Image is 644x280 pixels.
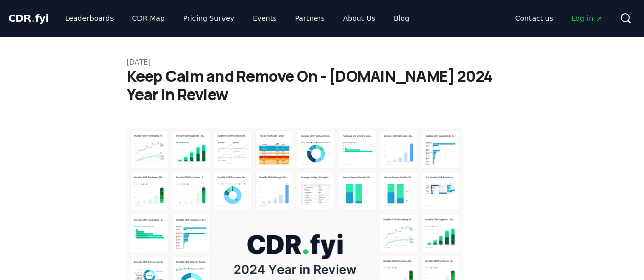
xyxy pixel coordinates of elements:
[124,9,173,27] a: CDR Map
[564,9,611,27] a: Log in
[572,13,603,23] span: Log in
[335,9,383,27] a: About Us
[57,9,417,27] nav: Main
[244,9,285,27] a: Events
[32,12,35,24] span: .
[507,9,562,27] a: Contact us
[385,9,417,27] a: Blog
[127,57,518,67] p: [DATE]
[8,12,49,24] span: CDR fyi
[287,9,333,27] a: Partners
[57,9,122,27] a: Leaderboards
[507,9,611,27] nav: Main
[8,11,49,25] a: CDR.fyi
[175,9,242,27] a: Pricing Survey
[127,67,518,104] h1: Keep Calm and Remove On - [DOMAIN_NAME] 2024 Year in Review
